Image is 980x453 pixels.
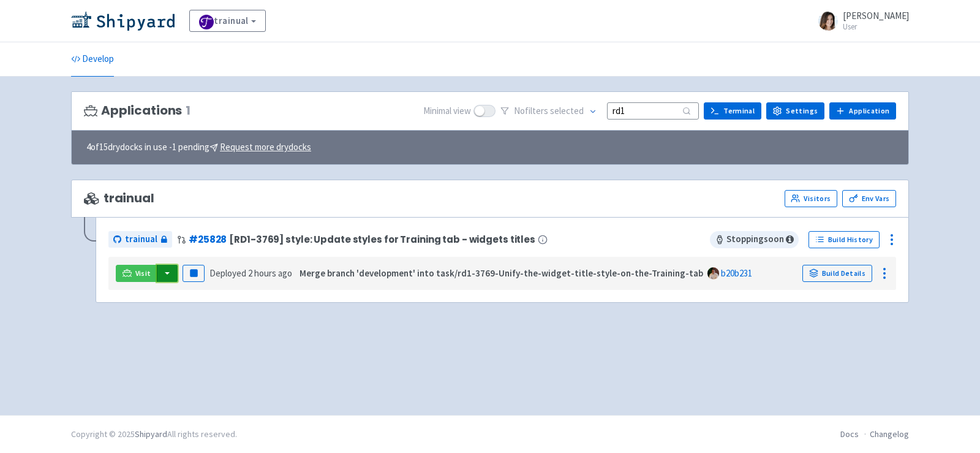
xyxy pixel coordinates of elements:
a: trainual [189,10,266,32]
span: Visit [135,268,151,278]
a: Visitors [785,190,837,207]
button: Pause [183,265,205,282]
a: Changelog [870,428,909,440]
span: Minimal view [423,104,471,118]
a: Develop [71,42,114,77]
span: Stopping soon [710,231,799,248]
a: Application [829,102,896,120]
a: Settings [766,102,824,120]
a: Build Details [802,265,872,282]
a: trainual [108,231,172,248]
span: selected [550,105,584,116]
img: Shipyard logo [71,11,175,31]
a: Shipyard [135,428,167,440]
a: Visit [116,265,157,282]
a: Terminal [704,102,761,120]
time: 2 hours ago [248,267,292,279]
span: 1 [186,104,190,118]
span: No filter s [514,104,584,118]
input: Search... [607,102,699,119]
span: 4 of 15 drydocks in use - 1 pending [86,140,311,154]
a: Env Vars [842,190,896,207]
div: Copyright © 2025 All rights reserved. [71,428,237,441]
a: Docs [840,428,859,440]
strong: Merge branch 'development' into task/rd1-3769-Unify-the-widget-title-style-on-the-Training-tab [300,267,703,279]
span: trainual [84,191,154,205]
h3: Applications [84,104,190,118]
a: #25828 [189,233,227,246]
a: b20b231 [721,267,752,279]
a: Build History [809,231,880,248]
span: trainual [125,232,157,246]
span: Deployed [209,267,292,279]
a: [PERSON_NAME] User [811,11,909,31]
span: [RD1-3769] style: Update styles for Training tab - widgets titles [229,234,535,245]
small: User [843,23,909,31]
u: Request more drydocks [220,141,311,153]
span: [PERSON_NAME] [843,10,909,21]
